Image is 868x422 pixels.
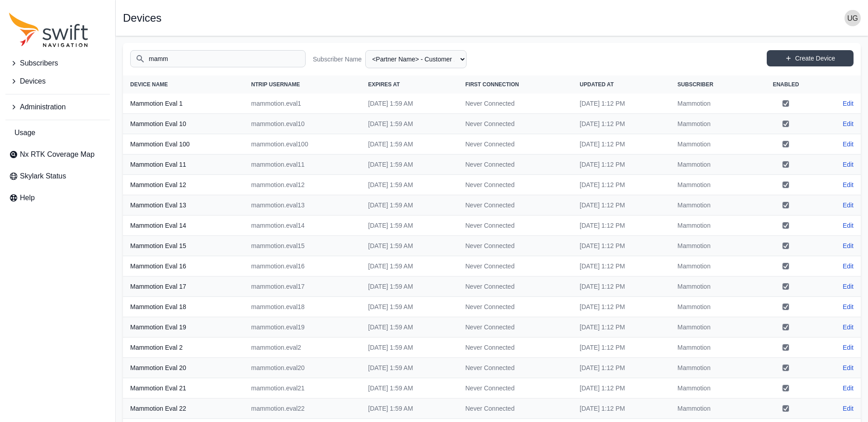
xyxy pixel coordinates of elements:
td: [DATE] 1:12 PM [572,256,670,277]
td: [DATE] 1:59 AM [361,175,458,195]
a: Edit [843,302,854,311]
td: [DATE] 1:59 AM [361,216,458,236]
span: Skylark Status [20,171,66,182]
a: Edit [843,343,854,352]
button: Subscribers [5,54,110,72]
img: user photo [844,10,861,26]
th: Mammotion Eval 11 [123,155,244,175]
span: Nx RTK Coverage Map [20,149,94,160]
td: Mammotion [670,155,753,175]
td: [DATE] 1:12 PM [572,399,670,419]
a: Edit [843,262,854,271]
th: Mammotion Eval 22 [123,399,244,419]
td: mammotion.eval20 [244,358,361,378]
a: Edit [843,384,854,393]
td: mammotion.eval100 [244,134,361,155]
td: [DATE] 1:59 AM [361,94,458,114]
td: Mammotion [670,175,753,195]
a: Edit [843,404,854,413]
td: [DATE] 1:12 PM [572,277,670,297]
td: [DATE] 1:59 AM [361,134,458,155]
td: mammotion.eval13 [244,195,361,216]
td: [DATE] 1:59 AM [361,195,458,216]
th: Mammotion Eval 16 [123,256,244,277]
td: Mammotion [670,256,753,277]
th: Mammotion Eval 10 [123,114,244,134]
td: Never Connected [458,338,572,358]
td: [DATE] 1:59 AM [361,155,458,175]
td: [DATE] 1:12 PM [572,216,670,236]
a: Edit [843,241,854,250]
label: Subscriber Name [313,55,362,64]
td: [DATE] 1:59 AM [361,256,458,277]
td: Never Connected [458,134,572,155]
td: Never Connected [458,195,572,216]
h1: Devices [123,13,161,23]
a: Edit [843,323,854,332]
a: Edit [843,221,854,230]
td: [DATE] 1:59 AM [361,399,458,419]
th: Mammotion Eval 15 [123,236,244,256]
td: Never Connected [458,175,572,195]
a: Edit [843,140,854,149]
td: mammotion.eval21 [244,378,361,399]
td: mammotion.eval12 [244,175,361,195]
td: [DATE] 1:59 AM [361,378,458,399]
select: Subscriber [365,50,467,68]
th: Subscriber [670,75,753,94]
th: Mammotion Eval 21 [123,378,244,399]
td: Mammotion [670,358,753,378]
span: First Connection [465,81,519,88]
td: [DATE] 1:12 PM [572,114,670,134]
td: [DATE] 1:12 PM [572,175,670,195]
a: Nx RTK Coverage Map [5,145,110,164]
th: Mammotion Eval 100 [123,134,244,155]
td: Never Connected [458,236,572,256]
td: Never Connected [458,277,572,297]
a: Help [5,189,110,207]
th: Enabled [753,75,819,94]
th: Mammotion Eval 1 [123,94,244,114]
span: Devices [20,76,46,87]
td: mammotion.eval1 [244,94,361,114]
td: mammotion.eval2 [244,338,361,358]
th: Mammotion Eval 19 [123,317,244,338]
a: Skylark Status [5,167,110,185]
td: Never Connected [458,155,572,175]
td: Mammotion [670,195,753,216]
td: [DATE] 1:59 AM [361,338,458,358]
td: [DATE] 1:59 AM [361,114,458,134]
th: NTRIP Username [244,75,361,94]
td: Never Connected [458,297,572,317]
td: Mammotion [670,399,753,419]
a: Edit [843,99,854,108]
td: Mammotion [670,114,753,134]
th: Mammotion Eval 17 [123,277,244,297]
th: Mammotion Eval 20 [123,358,244,378]
a: Edit [843,282,854,291]
td: mammotion.eval15 [244,236,361,256]
td: [DATE] 1:12 PM [572,94,670,114]
td: Never Connected [458,378,572,399]
td: Never Connected [458,216,572,236]
td: [DATE] 1:12 PM [572,317,670,338]
td: mammotion.eval17 [244,277,361,297]
td: Mammotion [670,134,753,155]
td: Never Connected [458,399,572,419]
td: [DATE] 1:12 PM [572,297,670,317]
button: Administration [5,98,110,116]
th: Mammotion Eval 14 [123,216,244,236]
td: Never Connected [458,256,572,277]
th: Mammotion Eval 13 [123,195,244,216]
td: [DATE] 1:12 PM [572,195,670,216]
a: Edit [843,119,854,128]
td: Mammotion [670,317,753,338]
a: Edit [843,180,854,189]
a: Create Device [767,50,854,66]
td: mammotion.eval10 [244,114,361,134]
td: Mammotion [670,94,753,114]
td: Mammotion [670,297,753,317]
a: Edit [843,363,854,372]
td: [DATE] 1:12 PM [572,378,670,399]
td: Mammotion [670,216,753,236]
